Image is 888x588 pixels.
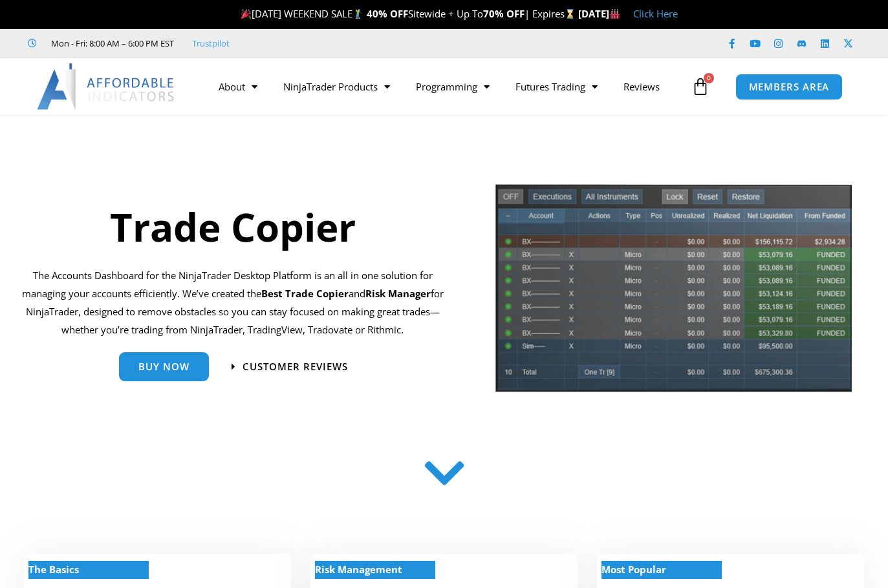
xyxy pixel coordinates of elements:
[243,362,348,372] span: Customer Reviews
[48,36,174,51] span: Mon - Fri: 8:00 AM – 6:00 PM EST
[672,68,729,105] a: 0
[28,563,79,576] strong: The Basics
[315,563,402,576] strong: Risk Management
[735,74,843,100] a: MEMBERS AREA
[192,36,230,51] a: Trustpilot
[503,72,611,101] a: Futures Trading
[578,7,620,20] strong: [DATE]
[270,72,403,101] a: NinjaTrader Products
[206,72,689,101] nav: Menu
[403,72,503,101] a: Programming
[37,63,176,110] img: LogoAI | Affordable Indicators – NinjaTrader
[353,9,363,19] img: 🏌️‍♂️
[365,287,431,300] strong: Risk Manager
[261,287,349,300] b: Best Trade Copier
[367,7,408,20] strong: 40% OFF
[749,82,830,92] span: MEMBERS AREA
[241,9,251,19] img: 🎉
[10,267,455,339] p: The Accounts Dashboard for the NinjaTrader Desktop Platform is an all in one solution for managin...
[138,362,190,372] span: Buy Now
[232,362,348,372] a: Customer Reviews
[10,200,455,254] h1: Trade Copier
[610,9,620,19] img: 🏭
[119,352,209,381] a: Buy Now
[238,7,578,20] span: [DATE] WEEKEND SALE Sitewide + Up To | Expires
[565,9,575,19] img: ⌛
[704,73,714,83] span: 0
[494,183,853,402] img: tradecopier | Affordable Indicators – NinjaTrader
[483,7,525,20] strong: 70% OFF
[601,563,666,576] strong: Most Popular
[206,72,270,101] a: About
[611,72,673,101] a: Reviews
[633,7,678,20] a: Click Here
